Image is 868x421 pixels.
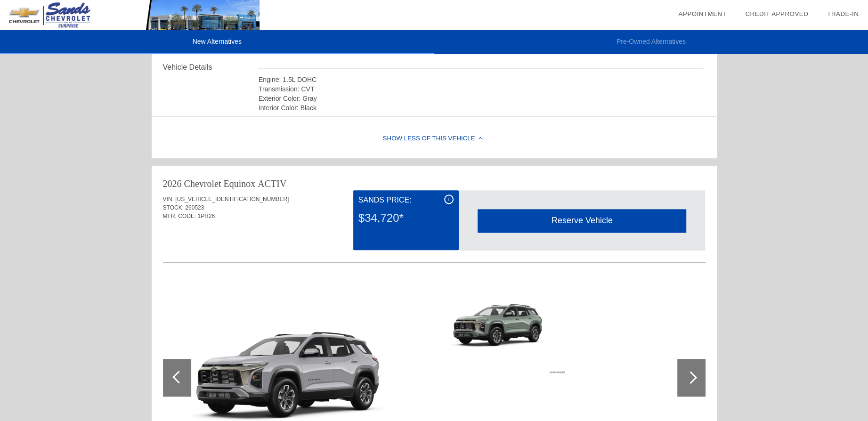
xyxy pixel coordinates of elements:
div: ACTIV [258,177,286,190]
a: Appointment [678,10,726,17]
div: i [444,194,454,204]
div: Show Less of this Vehicle [152,120,717,158]
span: 260523 [185,204,204,211]
span: VIN: [163,196,174,202]
div: $34,720* [358,206,454,230]
div: Interior Color: Black [259,103,704,113]
span: MFR. CODE: [163,213,196,219]
div: Sands Price: [358,194,454,206]
div: Vehicle Details [163,62,259,73]
span: STOCK: [163,204,184,211]
div: Reserve Vehicle [478,209,686,232]
div: Quoted on [DATE] 10:36:17 AM [163,235,706,250]
div: 2026 Chevrolet Equinox [163,177,256,190]
span: [US_VEHICLE_IDENTIFICATION_NUMBER] [175,196,289,202]
div: Exterior Color: Gray [259,94,704,103]
span: 1PR26 [198,213,215,219]
a: Credit Approved [745,10,808,17]
div: Engine: 1.5L DOHC [259,75,704,84]
a: Trade-In [827,10,859,17]
div: Transmission: CVT [259,84,704,94]
img: 98cc087ae38a214f64190dd3797b5bb14414e68c.png [437,278,567,375]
